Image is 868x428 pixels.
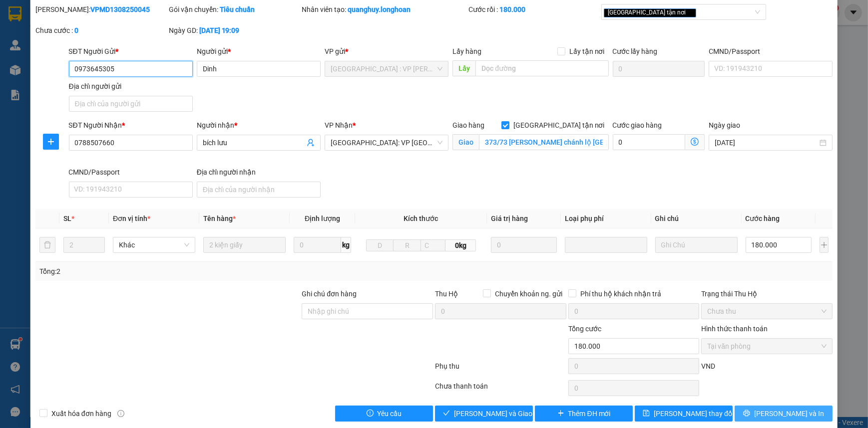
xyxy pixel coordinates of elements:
[535,406,633,422] button: plusThêm ĐH mới
[452,134,479,150] span: Giao
[331,61,442,76] span: Hà Nội : VP Nam Từ Liêm
[445,239,476,251] span: 0kg
[443,410,450,418] span: check
[69,120,193,131] div: SĐT Người Nhận
[746,214,780,222] span: Cước hàng
[35,14,222,25] strong: BIÊN NHẬN VẬN CHUYỂN BẢO AN EXPRESS
[568,408,611,419] span: Thêm ĐH mới
[43,134,59,150] button: plus
[561,209,651,228] th: Loại phụ phí
[35,25,167,36] div: Chưa cước :
[367,410,374,418] span: exclamation-circle
[743,410,750,418] span: printer
[576,288,665,299] span: Phí thu hộ khách nhận trả
[67,39,238,77] span: [PHONE_NUMBER] (7h - 21h)
[325,121,353,129] span: VP Nhận
[565,46,609,57] span: Lấy tận nơi
[687,10,692,15] span: close
[707,339,827,354] span: Tại văn phòng
[39,237,55,253] button: delete
[302,4,466,15] div: Nhân viên tạo:
[341,237,351,253] span: kg
[74,26,78,34] b: 0
[335,406,433,422] button: exclamation-circleYêu cầu
[754,408,824,419] span: [PERSON_NAME] và In
[491,214,528,222] span: Giá trị hàng
[197,120,321,131] div: Người nhận
[43,138,58,146] span: plus
[90,5,150,13] b: VPMD1308250045
[691,138,699,146] span: dollar-circle
[701,325,768,333] label: Hình thức thanh toán
[613,47,658,55] label: Cước lấy hàng
[613,121,662,129] label: Cước giao hàng
[454,408,550,419] span: [PERSON_NAME] và Giao hàng
[643,410,650,418] span: save
[715,137,818,148] input: Ngày giao
[421,239,445,251] input: C
[366,239,394,251] input: D
[475,60,608,76] input: Dọc đường
[568,325,601,333] span: Tổng cước
[307,139,315,147] span: user-add
[203,214,236,222] span: Tên hàng
[197,46,321,57] div: Người gửi
[613,134,685,150] input: Cước giao hàng
[434,381,567,398] div: Chưa thanh toán
[435,290,458,298] span: Thu Hộ
[654,408,734,419] span: [PERSON_NAME] thay đổi
[701,362,715,370] span: VND
[348,5,411,13] b: quanghuy.longhoan
[325,46,448,57] div: VP gửi
[820,237,829,253] button: plus
[378,408,402,419] span: Yêu cầu
[479,134,608,150] input: Giao tận nơi
[305,214,340,222] span: Định lượng
[452,121,484,129] span: Giao hàng
[169,4,300,15] div: Gói vận chuyển:
[509,120,609,131] span: [GEOGRAPHIC_DATA] tận nơi
[701,288,833,299] div: Trạng thái Thu Hộ
[113,214,150,222] span: Đơn vị tính
[197,182,321,198] input: Địa chỉ của người nhận
[69,46,193,57] div: SĐT Người Gửi
[557,410,564,418] span: plus
[709,121,740,129] label: Ngày giao
[655,237,738,253] input: Ghi Chú
[69,96,193,112] input: Địa chỉ của người gửi
[635,406,733,422] button: save[PERSON_NAME] thay đổi
[613,61,705,77] input: Cước lấy hàng
[499,5,525,13] b: 180.000
[220,5,255,13] b: Tiêu chuẩn
[709,46,833,57] div: CMND/Passport
[21,39,238,77] span: CSKH:
[32,28,225,35] strong: (Công Ty TNHH Chuyển Phát Nhanh Bảo An - MST: 0109597835)
[197,167,321,178] div: Địa chỉ người nhận
[491,237,557,253] input: 0
[302,290,357,298] label: Ghi chú đơn hàng
[35,4,167,15] div: [PERSON_NAME]:
[199,26,240,34] b: [DATE] 19:09
[47,408,115,419] span: Xuất hóa đơn hàng
[604,8,696,17] span: [GEOGRAPHIC_DATA] tận nơi
[69,81,193,92] div: Địa chỉ người gửi
[435,406,533,422] button: check[PERSON_NAME] và Giao hàng
[468,4,600,15] div: Cước rồi :
[203,237,286,253] input: VD: Bàn, Ghế
[707,304,827,319] span: Chưa thu
[169,25,300,36] div: Ngày GD:
[69,167,193,178] div: CMND/Passport
[117,410,124,417] span: info-circle
[404,214,438,222] span: Kích thước
[735,406,833,422] button: printer[PERSON_NAME] và In
[651,209,742,228] th: Ghi chú
[434,361,567,378] div: Phụ thu
[393,239,421,251] input: R
[39,266,336,277] div: Tổng: 2
[491,288,566,299] span: Chuyển khoản ng. gửi
[452,47,481,55] span: Lấy hàng
[452,60,475,76] span: Lấy
[331,135,442,150] span: Quảng Ngãi: VP Trường Chinh
[63,214,71,222] span: SL
[302,303,433,319] input: Ghi chú đơn hàng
